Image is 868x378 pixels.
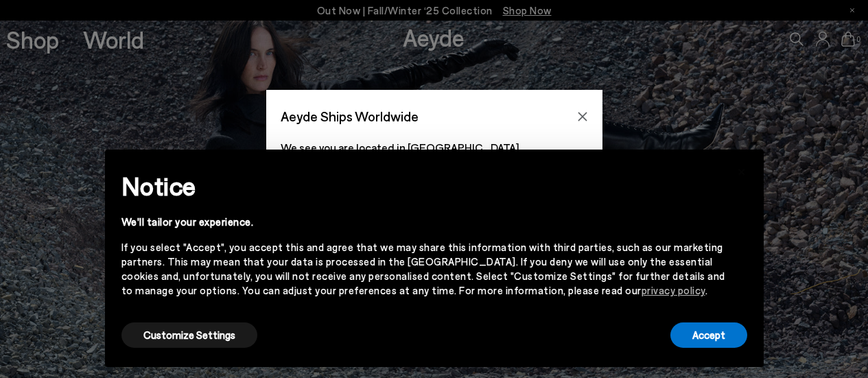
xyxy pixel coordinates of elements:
[642,284,705,296] a: privacy policy
[121,215,725,229] div: We'll tailor your experience.
[121,240,725,298] div: If you select "Accept", you accept this and agree that we may share this information with third p...
[121,322,257,348] button: Customize Settings
[572,106,593,127] button: Close
[121,168,725,204] h2: Notice
[737,160,747,180] span: ×
[670,322,747,348] button: Accept
[281,104,419,128] span: Aeyde Ships Worldwide
[725,154,758,187] button: Close this notice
